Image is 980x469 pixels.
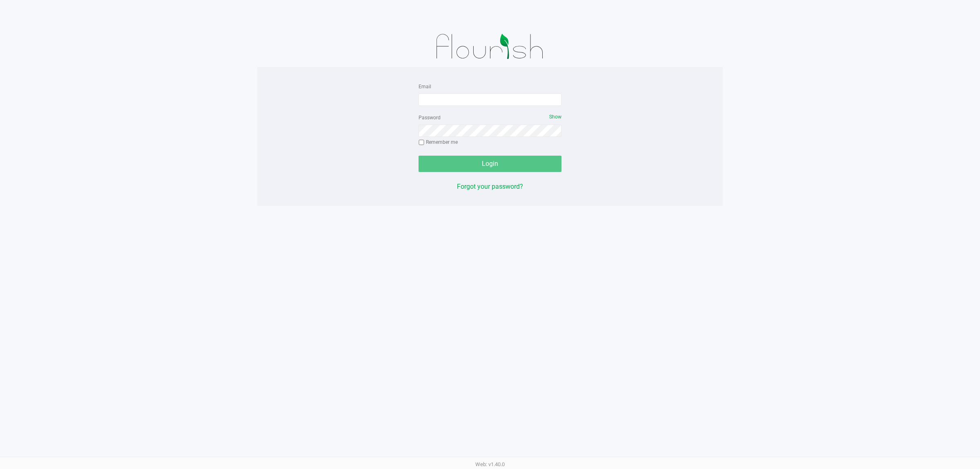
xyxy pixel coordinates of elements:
[419,83,431,90] label: Email
[457,182,523,192] button: Forgot your password?
[549,114,561,120] span: Show
[475,461,505,467] span: Web: v1.40.0
[419,114,441,121] label: Password
[419,140,424,145] input: Remember me
[419,138,458,146] label: Remember me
